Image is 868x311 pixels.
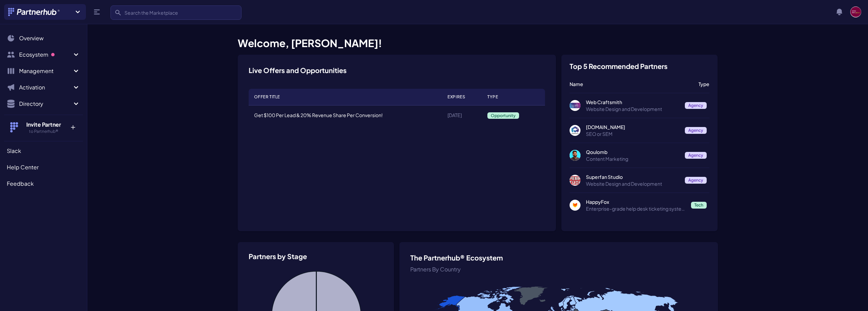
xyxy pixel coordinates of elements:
p: Web Craftsmith [586,99,680,105]
span: Activation [19,83,72,91]
th: Offer Title [249,89,442,105]
p: Website Design and Development [586,105,680,112]
span: Feedback [7,180,34,188]
img: FABMEDIA.IO [570,125,580,136]
p: Qoulomb [586,149,680,155]
p: [DOMAIN_NAME] [586,124,680,130]
img: Partnerhub® Logo [8,8,60,16]
p: Website Design and Development [586,180,680,187]
button: Management [4,64,83,78]
th: Type [482,89,545,105]
p: Type [698,81,709,87]
span: Agency [685,177,707,184]
h3: Partners by Stage [249,253,383,260]
span: Opportunity [487,112,519,119]
span: Welcome, [PERSON_NAME]! [238,37,382,50]
h5: to Partnerhub® [21,129,65,134]
h4: Invite Partner [21,121,65,129]
button: Activation [4,81,83,94]
p: HappyFox [586,198,686,205]
a: Slack [4,144,83,158]
img: Web Craftsmith [570,100,580,111]
a: Overview [4,31,83,45]
td: [DATE] [442,105,482,125]
img: Superfan Studio [570,175,580,186]
h3: Top 5 Recommended Partners [570,63,667,70]
p: Enterprise-grade help desk ticketing system and an intuitively designed live chat software. [586,205,686,212]
a: FABMEDIA.IO [DOMAIN_NAME] SEO or SEM Agency [570,124,710,137]
a: Get $100 Per Lead & 20% Revenue Share Per Conversion! [254,112,383,118]
p: Name [570,81,693,87]
a: HappyFox HappyFox Enterprise-grade help desk ticketing system and an intuitively designed live ch... [570,198,710,212]
button: Ecosystem [4,48,83,61]
span: Overview [19,34,44,42]
a: Web Craftsmith Web Craftsmith Website Design and Development Agency [570,99,710,112]
span: Ecosystem [19,51,72,59]
p: Content Marketing [586,155,680,162]
img: user photo [850,6,861,17]
span: Agency [685,102,707,109]
input: Search the Marketplace [111,5,241,20]
span: Directory [19,100,72,108]
span: Partners By Country [410,266,461,273]
button: Invite Partner to Partnerhub® + [4,115,83,140]
span: Help Center [7,163,39,171]
img: HappyFox [570,200,580,211]
a: Superfan Studio Superfan Studio Website Design and Development Agency [570,173,710,187]
span: Agency [685,152,707,159]
p: + [65,121,80,131]
h3: The Partnerhub® Ecosystem [410,253,707,263]
a: Help Center [4,160,83,174]
button: Directory [4,97,83,111]
span: Slack [7,147,21,155]
span: Tech [691,202,707,209]
h3: Live Offers and Opportunities [249,66,347,75]
span: Agency [685,127,707,134]
p: SEO or SEM [586,130,680,137]
img: Qoulomb [570,150,580,161]
p: Superfan Studio [586,173,680,180]
span: Management [19,67,72,75]
a: Qoulomb Qoulomb Content Marketing Agency [570,149,710,162]
a: Feedback [4,177,83,190]
th: Expires [442,89,482,105]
